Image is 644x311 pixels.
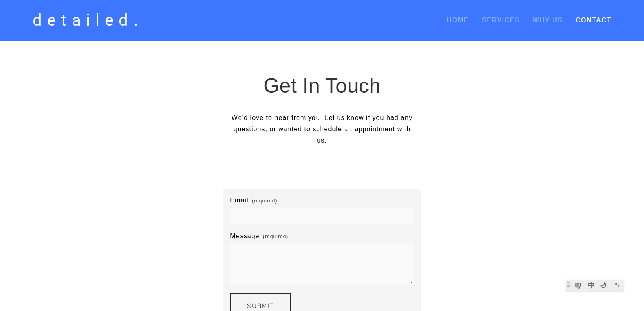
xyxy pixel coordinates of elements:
[230,112,414,146] p: We’d love to hear from you. Let us know if you had any questions, or wanted to schedule an appoin...
[252,196,277,206] span: (required)
[247,302,274,310] span: Submit
[482,17,520,24] a: Services
[533,17,562,24] a: Why Us
[230,197,248,204] span: Email
[230,73,414,99] h1: Get In Touch
[230,233,259,240] span: Message
[447,13,469,28] a: Home
[28,8,147,33] a: detailed.
[576,13,611,28] a: Contact
[263,231,288,242] span: (required)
